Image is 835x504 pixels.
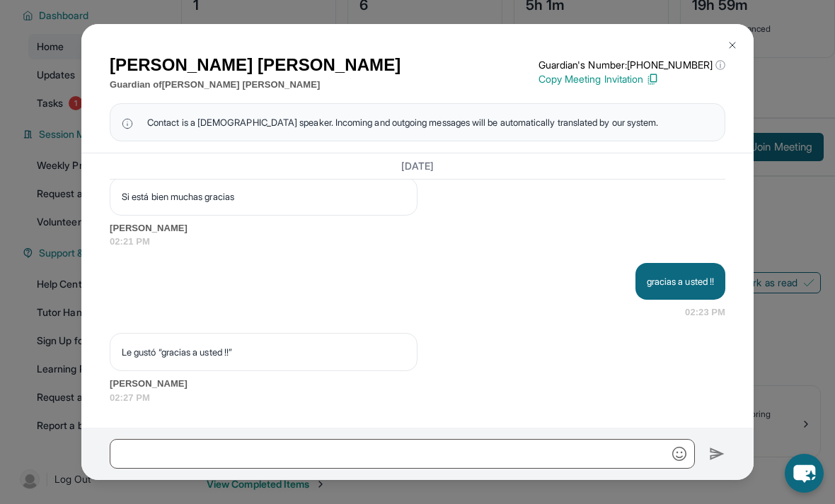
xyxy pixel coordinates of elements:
button: chat-button [785,454,824,493]
img: Close Icon [727,40,738,51]
span: ⓘ [715,58,725,72]
h3: [DATE] [110,159,725,173]
span: 02:27 PM [110,391,725,405]
img: Send icon [709,445,725,462]
img: Copy Icon [646,73,659,86]
h1: [PERSON_NAME] [PERSON_NAME] [110,52,401,78]
span: [PERSON_NAME] [110,377,725,391]
p: Le gustó “gracias a usted !!” [122,345,405,359]
p: Guardian of [PERSON_NAME] [PERSON_NAME] [110,78,401,92]
span: Contact is a [DEMOGRAPHIC_DATA] speaker. Incoming and outgoing messages will be automatically tra... [147,115,658,129]
p: gracias a usted !! [647,274,714,288]
img: info Icon [122,115,133,129]
p: Copy Meeting Invitation [539,72,725,86]
span: 02:21 PM [110,235,725,249]
p: Guardian's Number: [PHONE_NUMBER] [539,58,725,72]
span: [PERSON_NAME] [110,221,725,235]
span: 02:23 PM [685,305,725,320]
p: Si está bien muchas gracias [122,189,405,204]
img: Emoji [672,447,686,461]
